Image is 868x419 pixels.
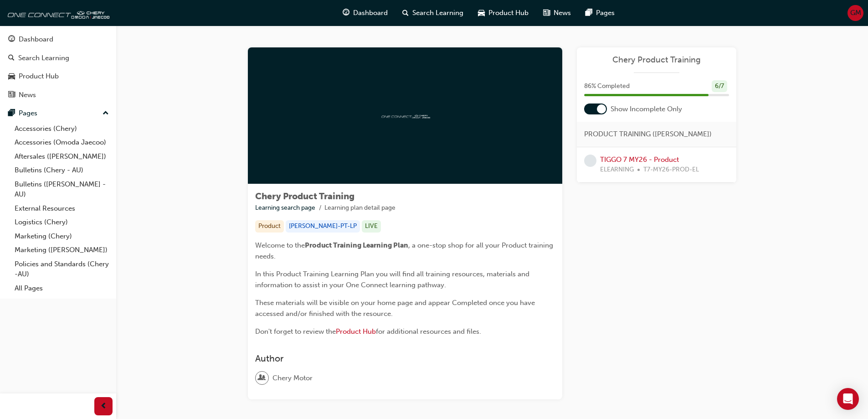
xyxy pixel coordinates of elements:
[584,55,729,65] a: Chery Product Training
[11,202,113,216] a: External Resources
[4,105,113,122] button: Pages
[543,7,550,19] span: news-icon
[11,163,113,177] a: Bulletins (Chery - AU)
[11,177,113,202] a: Bulletins ([PERSON_NAME] - AU)
[8,54,15,62] span: search-icon
[8,91,15,99] span: news-icon
[8,109,15,118] span: pages-icon
[4,31,113,48] a: Dashboard
[272,373,313,383] span: Chery Motor
[578,4,622,22] a: pages-iconPages
[255,353,555,364] h3: Author
[19,71,59,82] div: Product Hub
[586,7,592,19] span: pages-icon
[11,215,113,229] a: Logistics (Chery)
[11,135,113,150] a: Accessories (Omoda Jaecoo)
[255,270,531,289] span: In this Product Training Learning Plan you will find all training resources, materials and inform...
[255,204,315,212] a: Learning search page
[19,34,53,45] div: Dashboard
[5,4,109,22] img: oneconnect
[712,80,727,93] div: 6 / 7
[4,87,113,103] a: News
[19,108,37,119] div: Pages
[255,220,284,233] div: Product
[11,257,113,281] a: Policies and Standards (Chery -AU)
[11,150,113,164] a: Aftersales ([PERSON_NAME])
[4,29,113,105] button: DashboardSearch LearningProduct HubNews
[380,111,430,120] img: oneconnect
[8,72,15,81] span: car-icon
[11,281,113,295] a: All Pages
[611,104,682,114] span: Show Incomplete Only
[255,241,555,260] span: , a one-stop shop for all your Product training needs.
[536,4,578,22] a: news-iconNews
[103,108,109,119] span: up-icon
[643,165,699,175] span: T7-MY26-PROD-EL
[600,165,634,175] span: ELEARNING
[255,299,537,318] span: These materials will be visible on your home page and appear Completed once you have accessed and...
[11,229,113,243] a: Marketing (Chery)
[100,401,107,412] span: prev-icon
[471,4,536,22] a: car-iconProduct Hub
[596,8,615,18] span: Pages
[11,122,113,136] a: Accessories (Chery)
[343,7,349,19] span: guage-icon
[376,327,481,336] span: for additional resources and files.
[19,90,36,100] div: News
[353,8,388,18] span: Dashboard
[255,241,305,249] span: Welcome to the
[478,7,485,19] span: car-icon
[395,4,471,22] a: search-iconSearch Learning
[336,327,376,336] a: Product Hub
[584,81,630,92] span: 86 % Completed
[850,8,861,18] span: GM
[4,68,113,85] a: Product Hub
[837,388,859,410] div: Open Intercom Messenger
[11,243,113,257] a: Marketing ([PERSON_NAME])
[584,129,712,140] span: PRODUCT TRAINING ([PERSON_NAME])
[847,5,863,21] button: GM
[600,155,679,164] a: TIGGO 7 MY26 - Product
[554,8,571,18] span: News
[255,191,354,202] span: Chery Product Training
[259,372,265,384] span: user-icon
[488,8,529,18] span: Product Hub
[584,155,596,167] span: learningRecordVerb_NONE-icon
[4,50,113,67] a: Search Learning
[412,8,463,18] span: Search Learning
[18,53,69,63] div: Search Learning
[255,327,336,336] span: Don't forget to review the
[362,220,381,233] div: LIVE
[8,36,15,44] span: guage-icon
[286,220,360,233] div: [PERSON_NAME]-PT-LP
[324,203,395,213] li: Learning plan detail page
[335,4,395,22] a: guage-iconDashboard
[305,241,408,249] span: Product Training Learning Plan
[402,7,409,19] span: search-icon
